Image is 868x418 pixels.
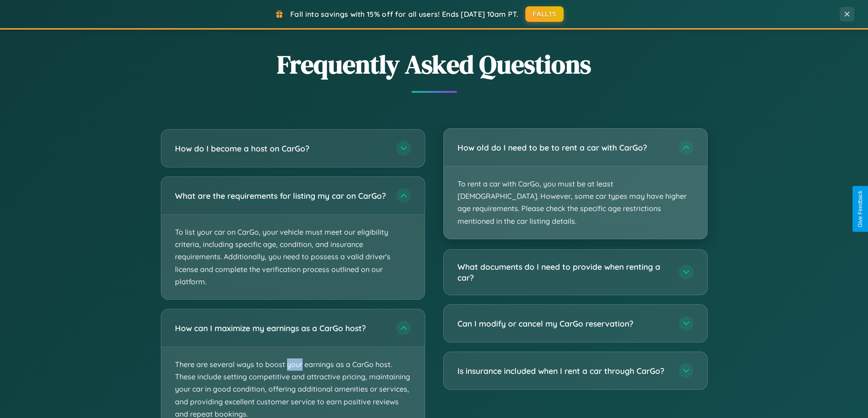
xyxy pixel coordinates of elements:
span: Fall into savings with 15% off for all users! Ends [DATE] 10am PT. [290,10,519,19]
h3: Can I modify or cancel my CarGo reservation? [457,318,670,329]
div: Give Feedback [857,191,863,227]
h2: Frequently Asked Questions [161,47,708,82]
h3: Is insurance included when I rent a car through CarGo? [457,365,670,377]
h3: How can I maximize my earnings as a CarGo host? [175,322,387,334]
button: FALL15 [525,6,564,22]
h3: What are the requirements for listing my car on CarGo? [175,190,387,201]
h3: How do I become a host on CarGo? [175,143,387,154]
h3: What documents do I need to provide when renting a car? [457,261,670,283]
p: To list your car on CarGo, your vehicle must meet our eligibility criteria, including specific ag... [161,215,425,299]
p: To rent a car with CarGo, you must be at least [DEMOGRAPHIC_DATA]. However, some car types may ha... [444,166,707,239]
h3: How old do I need to be to rent a car with CarGo? [457,142,670,153]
